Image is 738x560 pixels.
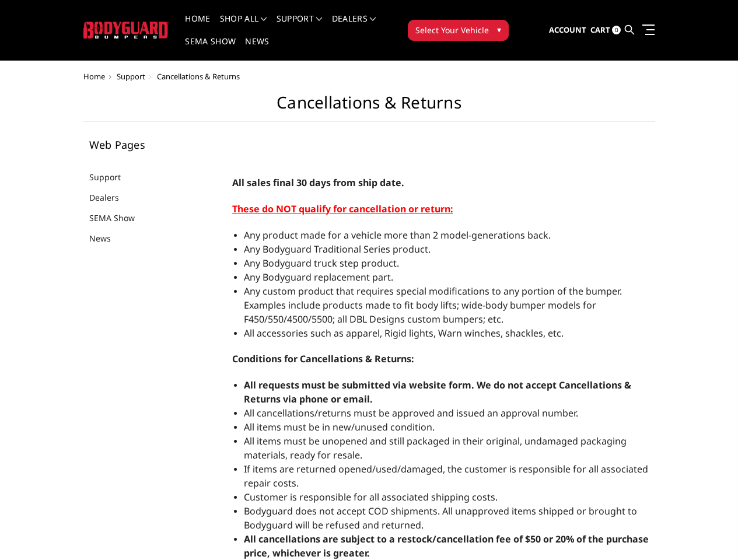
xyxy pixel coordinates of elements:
span: Cart [590,24,610,35]
span: Select Your Vehicle [415,24,489,36]
span: ▾ [497,23,501,36]
span: All items must be in new/unused condition. [244,421,435,433]
span: Any custom product that requires special modifications to any portion of the bumper. Examples inc... [244,285,622,325]
span: All items must be unopened and still packaged in their original, undamaged packaging materials, r... [244,435,627,461]
span: Customer is responsible for all associated shipping costs. [244,491,498,503]
a: Account [549,15,586,46]
span: Any Bodyguard replacement part. [244,271,393,283]
a: Support [117,71,145,82]
span: All sales final 30 days from ship date. [232,176,404,189]
span: Bodyguard does not accept COD shipments. All unapproved items shipped or brought to Bodyguard wil... [244,505,637,531]
a: Support [89,171,135,183]
a: SEMA Show [89,212,149,224]
a: Dealers [332,15,376,37]
a: News [245,37,269,60]
span: All accessories such as apparel, Rigid lights, Warn winches, shackles, etc. [244,327,564,339]
a: Home [83,71,105,82]
button: Select Your Vehicle [408,20,509,41]
strong: Conditions for Cancellations & Returns: [232,352,414,365]
img: BODYGUARD BUMPERS [83,22,169,38]
a: News [89,232,125,244]
h1: Cancellations & Returns [83,93,655,122]
span: Any Bodyguard truck step product. [244,257,399,269]
a: Home [185,15,210,37]
a: Cart 0 [590,15,621,46]
strong: All requests must be submitted via website form. We do not accept Cancellations & Returns via pho... [244,379,631,405]
span: These do NOT qualify for cancellation or return: [232,202,453,215]
span: Account [549,24,586,35]
a: Support [277,15,323,37]
a: SEMA Show [185,37,236,60]
span: Cancellations & Returns [157,71,240,82]
h5: Web Pages [89,139,221,150]
strong: All cancellations are subject to a restock/cancellation fee of $50 or 20% of the purchase price, ... [244,533,649,559]
span: Any product made for a vehicle more than 2 model-generations back. [244,229,551,242]
a: shop all [220,15,267,37]
a: Dealers [89,191,134,204]
span: Any Bodyguard Traditional Series product. [244,243,431,256]
span: If items are returned opened/used/damaged, the customer is responsible for all associated repair ... [244,463,648,489]
span: All cancellations/returns must be approved and issued an approval number. [244,407,578,419]
span: 0 [612,26,621,34]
